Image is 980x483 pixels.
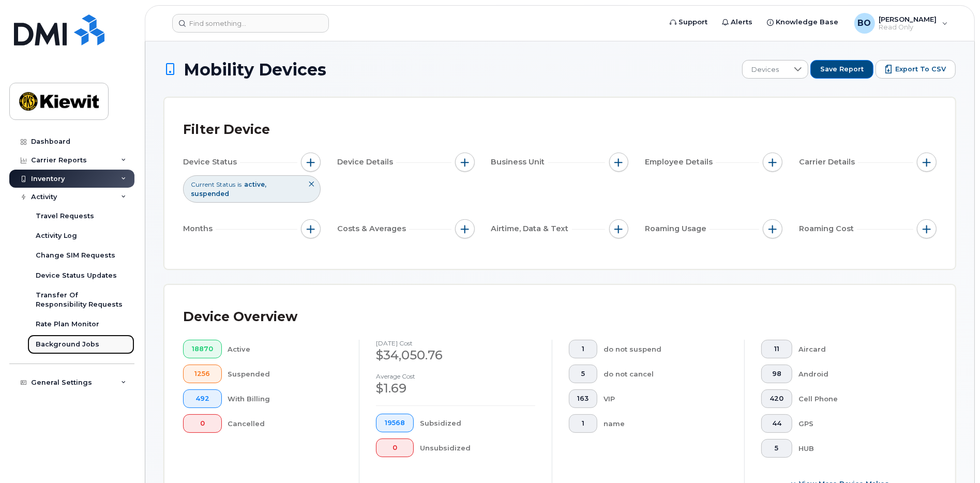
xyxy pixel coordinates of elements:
[337,223,409,234] span: Costs & Averages
[770,395,784,403] span: 420
[184,61,326,79] span: Mobility Devices
[385,444,405,452] span: 0
[420,439,535,457] div: Unsubsidized
[228,414,343,433] div: Cancelled
[761,389,793,408] button: 420
[192,345,213,353] span: 18870
[376,340,535,346] h4: [DATE] cost
[192,395,213,403] span: 492
[191,190,229,198] span: suspended
[799,223,857,234] span: Roaming Cost
[183,304,297,330] div: Device Overview
[645,223,710,234] span: Roaming Usage
[604,365,728,383] div: do not cancel
[183,389,222,408] button: 492
[569,365,598,383] button: 5
[420,414,535,432] div: Subsidized
[799,157,858,168] span: Carrier Details
[183,223,216,234] span: Months
[237,180,242,189] span: is
[577,370,589,378] span: 5
[491,223,572,234] span: Airtime, Data & Text
[228,389,343,408] div: With Billing
[798,340,920,358] div: Aircard
[577,419,589,428] span: 1
[761,340,793,358] button: 11
[183,340,222,358] button: 18870
[761,365,793,383] button: 98
[337,157,396,168] span: Device Details
[798,439,920,458] div: HUB
[569,414,598,433] button: 1
[183,116,270,143] div: Filter Device
[820,65,864,74] span: Save Report
[385,419,405,427] span: 19568
[376,380,535,397] div: $1.69
[192,419,213,428] span: 0
[770,370,784,378] span: 98
[192,370,213,378] span: 1256
[770,419,784,428] span: 44
[191,180,235,189] span: Current Status
[183,365,222,383] button: 1256
[491,157,548,168] span: Business Unit
[376,414,414,432] button: 19568
[604,414,728,433] div: name
[228,340,343,358] div: Active
[244,180,266,188] span: active
[770,444,784,452] span: 5
[376,346,535,364] div: $34,050.76
[743,61,789,79] span: Devices
[761,414,793,433] button: 44
[798,389,920,408] div: Cell Phone
[604,389,728,408] div: VIP
[577,395,589,403] span: 163
[376,373,535,380] h4: Average cost
[895,65,946,74] span: Export to CSV
[935,438,972,475] iframe: Messenger Launcher
[770,345,784,353] span: 11
[577,345,589,353] span: 1
[183,414,222,433] button: 0
[798,414,920,433] div: GPS
[569,389,598,408] button: 163
[569,340,598,358] button: 1
[604,340,728,358] div: do not suspend
[761,439,793,458] button: 5
[810,60,873,79] button: Save Report
[228,365,343,383] div: Suspended
[645,157,716,168] span: Employee Details
[376,439,414,457] button: 0
[876,60,956,79] button: Export to CSV
[798,365,920,383] div: Android
[183,157,240,168] span: Device Status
